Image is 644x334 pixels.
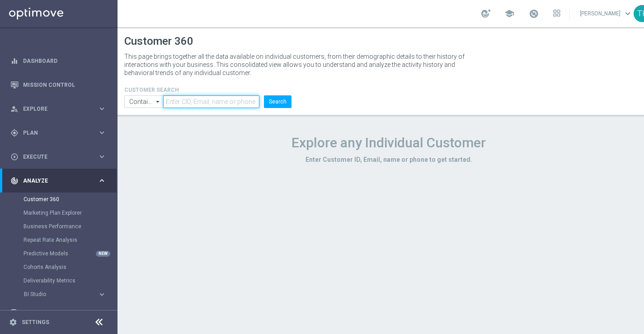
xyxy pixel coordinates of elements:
[10,177,19,185] i: track_changes
[98,176,106,185] i: keyboard_arrow_right
[10,105,19,113] i: person_search
[10,177,98,185] div: Analyze
[23,178,98,183] span: Analyze
[264,95,291,108] button: Search
[98,128,106,137] i: keyboard_arrow_right
[10,129,107,136] button: gps_fixed Plan keyboard_arrow_right
[24,260,117,274] div: Cohorts Analysis
[154,96,163,108] i: arrow_drop_down
[10,57,19,65] i: equalizer
[98,104,106,113] i: keyboard_arrow_right
[10,310,107,317] button: Data Studio keyboard_arrow_right
[23,49,106,73] a: Dashboard
[23,154,98,160] span: Execute
[23,73,106,97] a: Mission Control
[24,277,94,284] a: Deliverability Metrics
[24,220,117,233] div: Business Performance
[124,87,291,93] h4: CUSTOMER SEARCH
[10,129,98,137] div: Plan
[24,263,94,271] a: Cohorts Analysis
[24,196,94,203] a: Customer 360
[22,320,49,325] a: Settings
[10,309,98,317] div: Data Studio
[163,95,259,108] input: Enter CID, Email, name or phone
[10,49,106,73] div: Dashboard
[10,153,19,161] i: play_circle_outline
[98,290,106,299] i: keyboard_arrow_right
[24,287,117,301] div: BI Studio
[23,130,98,136] span: Plan
[24,209,94,216] a: Marketing Plan Explorer
[24,250,94,257] a: Predictive Models
[24,223,94,230] a: Business Performance
[10,57,107,65] button: equalizer Dashboard
[98,309,106,317] i: keyboard_arrow_right
[124,95,163,108] input: Contains
[24,292,98,297] div: BI Studio
[24,291,107,298] button: BI Studio keyboard_arrow_right
[9,318,17,326] i: settings
[124,52,472,77] p: This page brings together all the data available on individual customers, from their demographic ...
[10,73,106,97] div: Mission Control
[10,81,107,89] button: Mission Control
[623,9,633,19] span: keyboard_arrow_down
[10,129,19,137] i: gps_fixed
[96,251,110,257] div: NEW
[98,152,106,161] i: keyboard_arrow_right
[24,193,117,206] div: Customer 360
[10,177,107,184] button: track_changes Analyze keyboard_arrow_right
[24,292,89,297] span: BI Studio
[24,206,117,220] div: Marketing Plan Explorer
[504,9,514,19] span: school
[579,7,634,20] a: [PERSON_NAME]keyboard_arrow_down
[24,233,117,247] div: Repeat Rate Analysis
[24,274,117,287] div: Deliverability Metrics
[10,105,107,113] button: person_search Explore keyboard_arrow_right
[24,247,117,260] div: Predictive Models
[23,106,98,112] span: Explore
[24,236,94,244] a: Repeat Rate Analysis
[10,105,98,113] div: Explore
[10,153,98,161] div: Execute
[10,153,107,160] button: play_circle_outline Execute keyboard_arrow_right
